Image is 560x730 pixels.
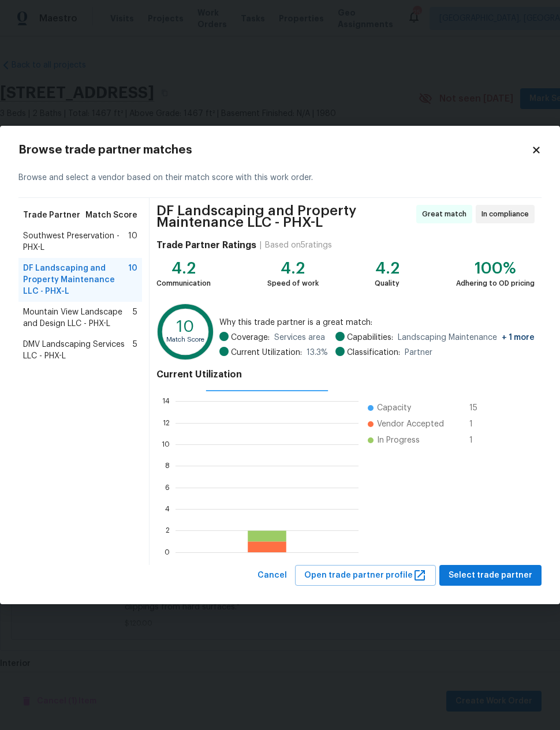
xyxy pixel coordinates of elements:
[156,278,211,289] div: Communication
[162,441,170,448] text: 10
[253,565,292,586] button: Cancel
[128,263,137,297] span: 10
[18,144,531,156] h2: Browse trade partner matches
[165,506,170,512] text: 4
[304,568,427,583] span: Open trade partner profile
[502,334,535,342] span: + 1 more
[347,347,400,358] span: Classification:
[156,263,211,274] div: 4.2
[156,369,535,380] h4: Current Utilization
[133,306,137,330] span: 5
[133,339,137,362] span: 5
[231,347,302,358] span: Current Utilization:
[449,568,532,583] span: Select trade partner
[377,418,444,430] span: Vendor Accepted
[18,158,542,198] div: Browse and select a vendor based on their match score with this work order.
[256,239,265,251] div: |
[267,263,319,274] div: 4.2
[377,402,411,414] span: Capacity
[23,230,128,253] span: Southwest Preservation - PHX-L
[165,484,170,491] text: 6
[347,332,393,343] span: Capabilities:
[177,319,195,335] text: 10
[156,239,256,251] h4: Trade Partner Ratings
[166,527,170,534] text: 2
[422,208,471,220] span: Great match
[469,435,488,446] span: 1
[163,419,170,426] text: 12
[375,263,400,274] div: 4.2
[128,230,137,253] span: 10
[274,332,325,343] span: Services area
[267,278,319,289] div: Speed of work
[85,209,137,221] span: Match Score
[469,402,488,414] span: 15
[165,548,170,555] text: 0
[219,317,535,328] span: Why this trade partner is a great match:
[23,339,133,362] span: DMV Landscaping Services LLC - PHX-L
[398,332,535,343] span: Landscaping Maintenance
[307,347,328,358] span: 13.3 %
[156,205,413,228] span: DF Landscaping and Property Maintenance LLC - PHX-L
[456,263,535,274] div: 100%
[295,565,436,586] button: Open trade partner profile
[481,208,533,220] span: In compliance
[405,347,432,358] span: Partner
[377,435,420,446] span: In Progress
[23,263,128,297] span: DF Landscaping and Property Maintenance LLC - PHX-L
[162,398,170,405] text: 14
[265,239,332,251] div: Based on 5 ratings
[257,568,287,583] span: Cancel
[231,332,270,343] span: Coverage:
[165,462,170,469] text: 8
[469,418,488,430] span: 1
[23,306,133,330] span: Mountain View Landscape and Design LLC - PHX-L
[23,209,80,221] span: Trade Partner
[456,278,535,289] div: Adhering to OD pricing
[375,278,400,289] div: Quality
[439,565,542,586] button: Select trade partner
[167,336,205,342] text: Match Score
